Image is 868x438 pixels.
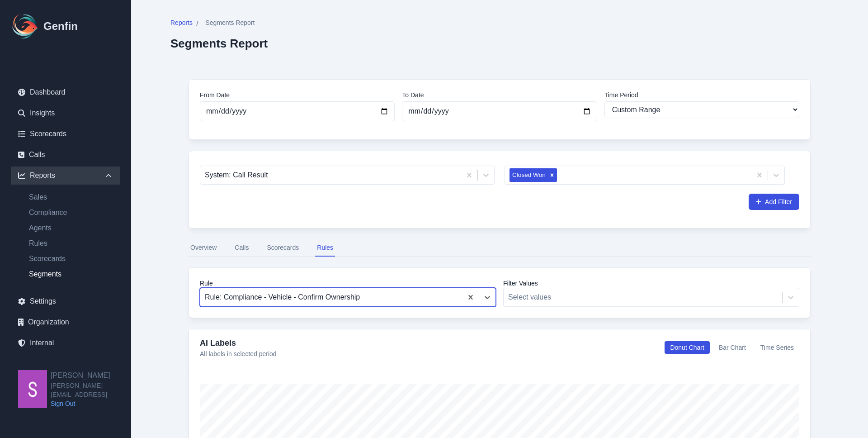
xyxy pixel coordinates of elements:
a: Settings [11,292,120,310]
button: Bar Chart [713,341,751,354]
a: Compliance [22,207,120,218]
label: Time Period [604,90,799,100]
button: Scorecards [265,239,301,257]
a: Organization [11,313,120,331]
a: Sign Out [51,399,131,408]
span: [PERSON_NAME][EMAIL_ADDRESS] [51,381,131,399]
a: Scorecards [22,253,120,264]
h2: Segments Report [170,37,268,50]
button: Rules [315,239,335,257]
div: Reports [11,167,120,185]
span: Reports [170,18,193,27]
span: Segments Report [205,18,255,27]
button: Donut Chart [665,341,709,354]
a: Calls [11,146,120,164]
label: From Date [200,90,395,100]
button: Overview [189,239,218,257]
button: Time Series [755,341,799,354]
h1: Genfin [43,19,78,33]
a: Insights [11,104,120,122]
div: Closed Won [509,168,547,182]
img: Shane Wey [18,370,47,408]
img: Logo [11,12,40,41]
a: Internal [11,334,120,352]
h4: AI Labels [200,337,277,349]
h2: [PERSON_NAME] [51,370,131,381]
a: Rules [22,238,120,249]
label: Rule [200,279,496,288]
button: Add Filter [749,194,799,210]
div: Remove Closed Won [547,168,557,182]
a: Dashboard [11,83,120,101]
a: Reports [170,18,193,29]
a: Agents [22,223,120,233]
p: All labels in selected period [200,349,277,358]
span: / [196,19,198,29]
a: Scorecards [11,125,120,143]
button: Calls [233,239,250,257]
a: Sales [22,192,120,203]
a: Segments [22,269,120,280]
label: Filter Values [503,279,799,288]
label: To Date [402,90,597,100]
